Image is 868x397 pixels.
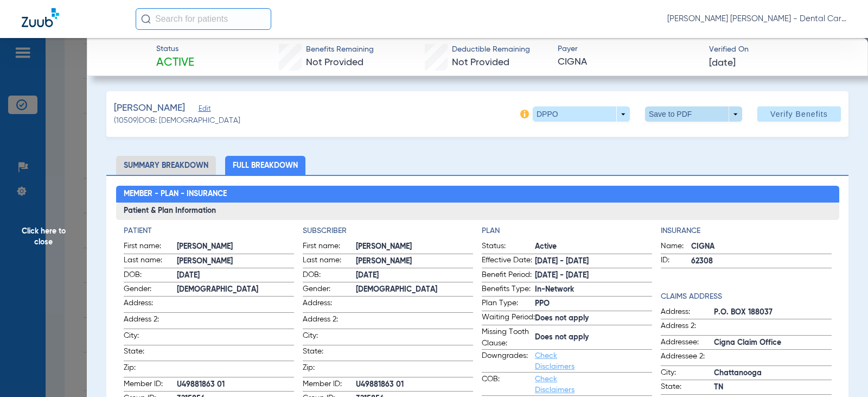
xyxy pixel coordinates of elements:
[558,43,699,55] span: Payer
[177,379,294,390] span: U49881863 01
[199,105,208,115] span: Edit
[535,298,652,310] span: PPO
[661,291,831,303] h4: Claims Address
[136,8,271,30] input: Search for patients
[535,332,652,343] span: Does not apply
[177,256,294,267] span: [PERSON_NAME]
[303,379,356,392] span: Member ID:
[303,314,356,329] span: Address 2:
[303,330,356,345] span: City:
[482,350,535,372] span: Downgrades:
[452,58,509,67] span: Not Provided
[558,55,699,69] span: CIGNA
[482,374,535,395] span: COB:
[177,270,294,281] span: [DATE]
[306,44,374,55] span: Benefits Remaining
[770,110,828,118] span: Verify Benefits
[356,284,473,295] span: [DEMOGRAPHIC_DATA]
[124,346,177,361] span: State:
[225,156,305,175] li: Full Breakdown
[757,106,841,122] button: Verify Benefits
[303,298,356,312] span: Address:
[691,241,831,253] span: CIGNA
[356,379,473,390] span: U49881863 01
[124,269,177,282] span: DOB:
[482,298,535,311] span: Plan Type:
[535,375,575,394] a: Check Disclaimers
[691,256,831,267] span: 62308
[303,283,356,297] span: Gender:
[482,326,535,349] span: Missing Tooth Clause:
[709,56,736,70] span: [DATE]
[482,241,535,254] span: Status:
[156,43,194,55] span: Status
[661,320,714,335] span: Address 2:
[661,241,691,254] span: Name:
[535,313,652,324] span: Does not apply
[124,362,177,377] span: Zip:
[303,362,356,377] span: Zip:
[714,382,831,393] span: TN
[661,225,831,237] h4: Insurance
[303,346,356,361] span: State:
[661,306,714,319] span: Address:
[645,106,742,122] button: Save to PDF
[114,115,240,127] span: (10509) DOB: [DEMOGRAPHIC_DATA]
[116,203,839,220] h3: Patient & Plan Information
[177,241,294,253] span: [PERSON_NAME]
[667,14,846,24] span: [PERSON_NAME] [PERSON_NAME] - Dental Care of [PERSON_NAME]
[535,256,652,267] span: [DATE] - [DATE]
[156,55,194,71] span: Active
[533,106,630,122] button: DPPO
[124,283,177,297] span: Gender:
[535,270,652,281] span: [DATE] - [DATE]
[520,110,529,118] img: info-icon
[482,225,652,237] h4: Plan
[303,255,356,268] span: Last name:
[356,256,473,267] span: [PERSON_NAME]
[482,312,535,325] span: Waiting Period:
[535,284,652,295] span: In-Network
[482,255,535,268] span: Effective Date:
[714,337,831,349] span: Cigna Claim Office
[661,255,691,268] span: ID:
[124,241,177,254] span: First name:
[114,102,185,115] span: [PERSON_NAME]
[452,44,530,55] span: Deductible Remaining
[303,269,356,282] span: DOB:
[482,269,535,282] span: Benefit Period:
[535,352,575,370] a: Check Disclaimers
[714,307,831,318] span: P.O. BOX 188037
[356,270,473,281] span: [DATE]
[661,367,714,380] span: City:
[306,58,363,67] span: Not Provided
[116,186,839,203] h2: Member - Plan - Insurance
[124,255,177,268] span: Last name:
[482,283,535,297] span: Benefits Type:
[141,14,151,24] img: Search Icon
[124,379,177,392] span: Member ID:
[661,337,714,350] span: Addressee:
[714,368,831,379] span: Chattanooga
[535,241,652,253] span: Active
[124,314,177,329] span: Address 2:
[116,156,216,175] li: Summary Breakdown
[356,241,473,253] span: [PERSON_NAME]
[124,298,177,312] span: Address:
[709,44,851,55] span: Verified On
[661,351,714,366] span: Addressee 2:
[124,330,177,345] span: City:
[303,225,473,237] h4: Subscriber
[303,241,356,254] span: First name:
[22,8,59,27] img: Zuub Logo
[661,381,714,394] span: State:
[177,284,294,295] span: [DEMOGRAPHIC_DATA]
[124,225,294,237] h4: Patient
